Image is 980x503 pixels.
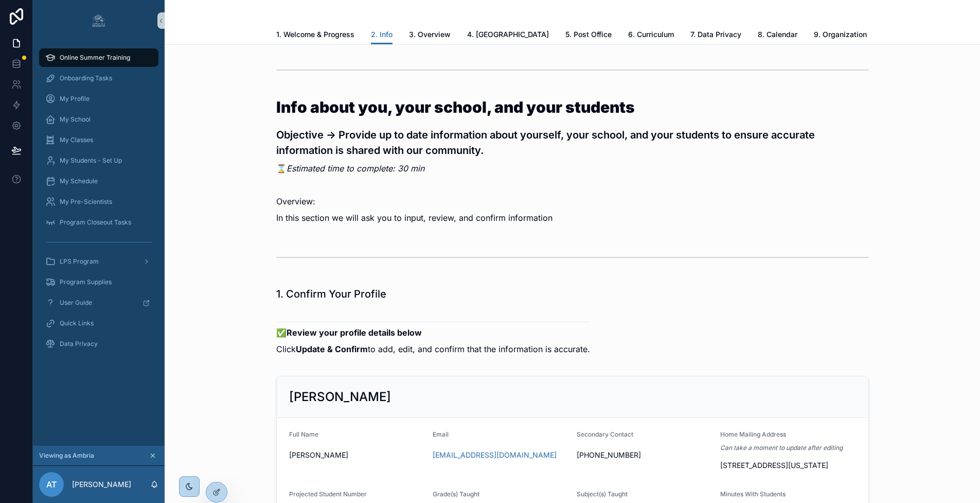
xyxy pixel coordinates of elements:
span: Quick Links [60,319,94,327]
span: My Pre-Scientists [60,198,112,206]
a: My Schedule [39,172,158,190]
a: LPS Program [39,252,158,271]
p: In this section we will ask you to input, review, and confirm information [276,212,869,224]
span: 3. Overview [409,29,451,40]
a: 9. Organization [814,25,867,46]
a: Quick Links [39,314,158,333]
a: 4. [GEOGRAPHIC_DATA] [467,25,549,46]
span: 5. Post Office [565,29,612,40]
span: Viewing as Ambria [39,452,94,460]
span: [PERSON_NAME] [289,450,425,460]
a: My Pre-Scientists [39,193,158,211]
span: Online Summer Training [60,54,130,62]
span: 4. [GEOGRAPHIC_DATA] [467,29,549,40]
p: Overview: [276,195,869,207]
span: Program Supplies [60,278,112,286]
a: 3. Overview [409,25,451,46]
h1: 1. Confirm Your Profile [276,287,590,301]
h3: Objective -> Provide up to date information about yourself, your school, and your students to ens... [276,127,869,158]
em: Can take a moment to update after editing [720,444,843,452]
span: Email [433,430,449,438]
h2: [PERSON_NAME] [289,389,391,405]
p: Click to add, edit, and confirm that the information is accurate. [276,343,590,355]
span: Secondary Contact [577,430,633,438]
span: 1. Welcome & Progress [276,29,354,40]
a: 6. Curriculum [628,25,674,46]
a: 1. Welcome & Progress [276,25,354,46]
span: My Students - Set Up [60,157,122,165]
span: My Profile [60,95,90,103]
span: AT [46,478,57,491]
div: scrollable content [33,41,165,367]
span: Full Name [289,430,318,438]
a: 5. Post Office [565,25,612,46]
span: My Schedule [60,177,98,185]
a: Program Supplies [39,273,158,291]
span: 7. Data Privacy [690,29,741,40]
span: Home Mailing Address [720,430,786,438]
span: Subject(s) Taught [577,490,628,498]
span: 6. Curriculum [628,29,674,40]
span: My School [60,115,91,124]
em: Estimated time to complete: 30 min [287,163,424,174]
span: Grade(s) Taught [433,490,479,498]
span: Onboarding Tasks [60,74,112,82]
p: ✅ [276,326,590,339]
a: 2. Info [371,25,393,45]
span: 9. Organization [814,29,867,40]
a: My Students - Set Up [39,151,158,170]
a: Onboarding Tasks [39,69,158,88]
p: [PERSON_NAME] [72,479,131,490]
a: My Classes [39,131,158,149]
a: [EMAIL_ADDRESS][DOMAIN_NAME] [433,450,557,460]
span: Program Closeout Tasks [60,218,131,227]
a: 8. Calendar [758,25,797,46]
span: Data Privacy [60,340,98,348]
span: 2. Info [371,29,393,40]
span: My Classes [60,136,93,144]
strong: Update & Confirm [296,344,368,354]
span: Minutes With Students [720,490,786,498]
span: User Guide [60,299,92,307]
span: LPS Program [60,257,99,266]
h1: Info about you, your school, and your students [276,99,869,115]
p: ⌛ [276,162,869,175]
a: My Profile [39,90,158,108]
span: Projected Student Number [289,490,367,498]
a: Online Summer Training [39,48,158,67]
img: App logo [91,12,107,29]
span: 8. Calendar [758,29,797,40]
a: My School [39,110,158,129]
span: [PHONE_NUMBER] [577,450,712,460]
a: User Guide [39,293,158,312]
a: 7. Data Privacy [690,25,741,46]
span: [STREET_ADDRESS][US_STATE] [720,460,856,471]
a: Program Closeout Tasks [39,213,158,232]
a: Data Privacy [39,335,158,353]
strong: Review your profile details below [287,327,422,338]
